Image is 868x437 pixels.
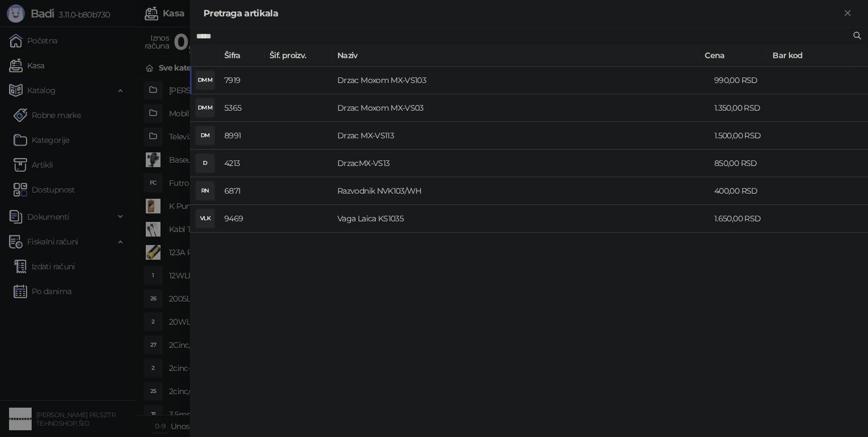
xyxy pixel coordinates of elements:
[196,71,214,89] div: DMM
[196,209,214,228] div: VLK
[700,45,768,67] th: Cena
[220,45,265,67] th: Šifra
[220,205,265,233] td: 9469
[196,126,214,145] div: DM
[220,94,265,122] td: 5365
[333,122,710,150] td: Drzac MX-VS113
[196,99,214,117] div: DMM
[220,150,265,177] td: 4213
[841,7,854,20] button: Zatvori
[220,122,265,150] td: 8991
[333,150,710,177] td: DrzacMX-VS13
[333,67,710,94] td: Drzac Moxom MX-VS103
[196,182,214,200] div: RN
[333,205,710,233] td: Vaga Laica KS1035
[710,177,778,205] td: 400,00 RSD
[333,45,700,67] th: Naziv
[710,67,778,94] td: 990,00 RSD
[768,45,858,67] th: Bar kod
[196,154,214,172] div: D
[710,150,778,177] td: 850,00 RSD
[220,67,265,94] td: 7919
[710,122,778,150] td: 1.500,00 RSD
[265,45,333,67] th: Šif. proizv.
[710,94,778,122] td: 1.350,00 RSD
[203,7,841,20] div: Pretraga artikala
[710,205,778,233] td: 1.650,00 RSD
[333,177,710,205] td: Razvodnik NVK103/WH
[220,177,265,205] td: 6871
[333,94,710,122] td: Drzac Moxom MX-VS03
